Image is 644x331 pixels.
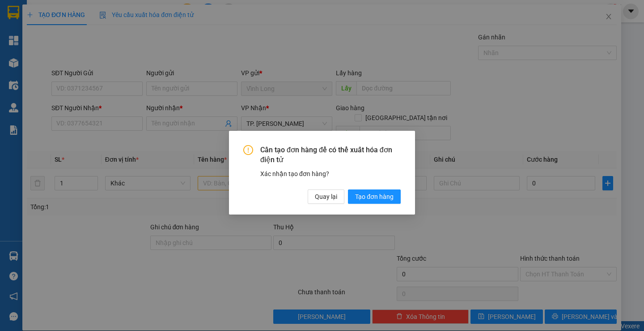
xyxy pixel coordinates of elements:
span: Cần tạo đơn hàng để có thể xuất hóa đơn điện tử [260,145,401,165]
span: Tạo đơn hàng [355,192,394,202]
span: Quay lại [315,192,337,202]
button: Quay lại [308,189,344,204]
div: Xác nhận tạo đơn hàng? [260,169,401,179]
button: Tạo đơn hàng [348,189,401,204]
span: exclamation-circle [243,145,253,155]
